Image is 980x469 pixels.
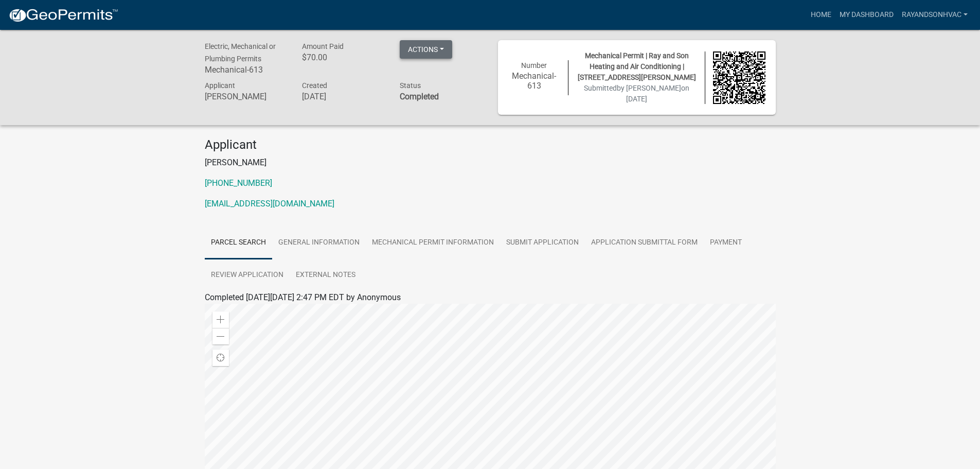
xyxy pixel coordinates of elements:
span: Completed [DATE][DATE] 2:47 PM EDT by Anonymous [205,292,401,302]
h6: [DATE] [302,92,384,101]
img: QR code [713,51,765,104]
span: Submitted on [DATE] [584,84,689,103]
a: Submit Application [500,227,585,259]
h6: Mechanical-613 [508,71,561,91]
span: by [PERSON_NAME] [617,84,681,92]
a: [PHONE_NUMBER] [205,178,272,188]
a: External Notes [290,259,362,292]
a: My Dashboard [835,5,898,25]
a: Mechanical Permit Information [366,227,500,259]
strong: Completed [400,92,439,101]
a: Parcel search [205,227,272,259]
a: Payment [704,227,748,259]
h6: Mechanical-613 [205,65,287,75]
a: Application Submittal Form [585,227,704,259]
span: Mechanical Permit | Ray and Son Heating and Air Conditioning | [STREET_ADDRESS][PERSON_NAME] [578,51,696,81]
h6: $70.00 [302,53,384,62]
div: Zoom in [212,311,229,328]
a: RayandSonhvac [898,5,972,25]
a: General Information [272,227,366,259]
h6: [PERSON_NAME] [205,92,287,101]
a: [EMAIL_ADDRESS][DOMAIN_NAME] [205,199,334,209]
div: Find my location [212,350,229,366]
span: Electric, Mechanical or Plumbing Permits [205,42,276,63]
span: Applicant [205,81,235,90]
span: Status [400,81,421,90]
a: Review Application [205,259,290,292]
span: Number [521,61,547,70]
a: Home [807,5,835,25]
button: Actions [400,40,452,59]
p: [PERSON_NAME] [205,157,776,169]
h4: Applicant [205,137,776,152]
span: Amount Paid [302,42,344,50]
div: Zoom out [212,328,229,344]
span: Created [302,81,327,90]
